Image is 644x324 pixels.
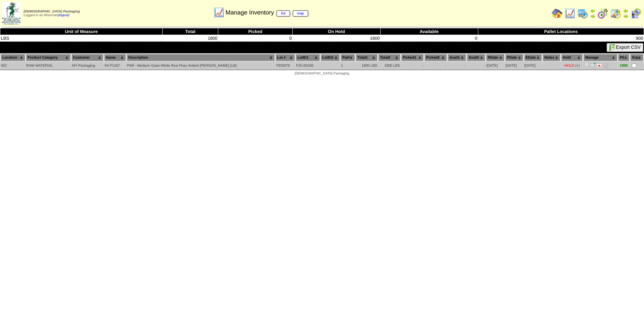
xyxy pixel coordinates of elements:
th: LotID2 [321,54,340,61]
th: Plt [618,54,630,61]
th: Total2 [378,54,400,61]
th: On Hold [292,28,380,35]
img: zoroco-logo-small.webp [2,2,21,25]
div: (+) [575,64,580,68]
td: 1800 [292,35,380,42]
th: Description [127,54,275,61]
th: Customer [71,54,103,61]
th: Avail1 [448,54,466,61]
th: Picked2 [424,54,447,61]
th: Picked [218,28,293,35]
td: 1800 [163,35,218,42]
th: Manage [583,54,617,61]
img: home.gif [552,8,562,19]
img: calendarcustomer.gif [631,8,641,19]
img: Move [590,62,595,68]
th: PDate [505,54,523,61]
td: F25-00196 [296,62,320,69]
td: AFI Packaging [71,62,103,69]
td: - [424,62,447,69]
th: Name [104,54,126,61]
img: arrowright.gif [590,13,595,19]
td: [DATE] [486,62,505,69]
img: calendarinout.gif [610,8,621,19]
img: Adjust [584,62,589,68]
th: Grp [630,54,643,61]
th: RDate [486,54,505,61]
th: Unit of Measure [0,28,163,35]
i: Note [604,63,608,68]
img: arrowleft.gif [623,8,629,13]
td: - [401,62,424,69]
img: Manage Hold [597,62,602,68]
th: Picked1 [401,54,424,61]
span: Manage Inventory [225,9,308,16]
td: 900 [478,35,644,42]
img: excel.gif [609,44,616,51]
td: 0 [380,35,478,42]
th: Pallet Locations [478,28,644,35]
td: 1800 LBS [356,62,378,69]
th: Total1 [356,54,378,61]
th: Lot # [276,54,295,61]
td: PAR - Medium Grain White Rice Flour Ardent [PERSON_NAME] (LB) [127,62,275,69]
span: [DEMOGRAPHIC_DATA] Packaging [24,10,80,13]
th: Location [1,54,25,61]
th: LotID1 [296,54,320,61]
td: [DATE] [505,62,523,69]
td: - [448,62,466,69]
td: 7003079 [276,62,295,69]
img: calendarblend.gif [598,8,608,19]
th: Total [163,28,218,35]
span: [DEMOGRAPHIC_DATA] Packaging [295,72,349,75]
img: line_graph.gif [565,8,575,19]
span: Logged in as Mnorman [24,10,80,17]
td: 1 [341,62,355,69]
a: (logout) [58,13,69,17]
td: 0 [218,35,293,42]
td: LBS [0,35,163,42]
th: Notes [543,54,560,61]
th: Product Category [26,54,71,61]
img: arrowleft.gif [590,8,595,13]
td: [DATE] [524,62,542,69]
td: 1800 LBS [378,62,400,69]
a: list [277,10,290,17]
div: 1800 [618,64,629,68]
button: Export CSV [607,43,643,52]
td: WC [1,62,25,69]
td: RAW MATERIAL [26,62,71,69]
a: map [293,10,309,17]
img: calendarprod.gif [577,8,588,19]
th: Hold [561,54,583,61]
th: EDate [524,54,542,61]
img: line_graph.gif [214,7,224,18]
img: arrowright.gif [623,13,629,19]
th: Pal# [341,54,355,61]
th: Avail2 [467,54,485,61]
div: HOLD [564,64,574,68]
th: Available [380,28,478,35]
td: - [467,62,485,69]
td: 04-P1267 [104,62,126,69]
